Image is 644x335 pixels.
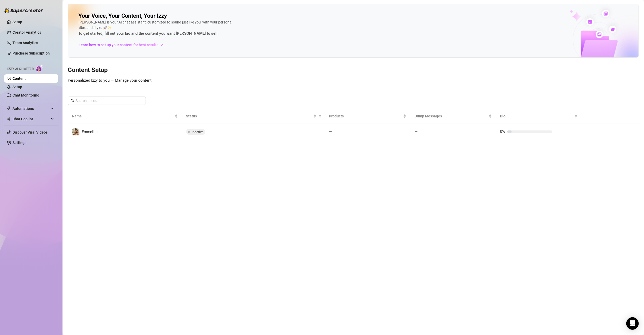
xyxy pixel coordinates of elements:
[415,129,418,134] span: —
[500,113,573,119] span: Bio
[72,113,174,119] span: Name
[160,42,165,47] span: arrow-right
[329,129,332,134] span: —
[318,115,322,118] span: filter
[79,42,158,48] span: Learn how to set up your content for best results
[186,113,312,119] span: Status
[12,93,39,97] a: Chat Monitoring
[76,98,139,104] input: Search account
[72,128,79,135] img: Emmeline
[12,141,26,145] a: Settings
[12,85,22,89] a: Setup
[192,130,204,134] span: Inactive
[12,51,50,55] a: Purchase Subscription
[7,106,11,111] span: thunderbolt
[325,109,410,123] th: Products
[12,76,26,81] a: Content
[68,78,153,83] span: Personalized Izzy to you — Manage your content.
[496,109,582,123] th: Bio
[626,317,639,330] div: Open Intercom Messenger
[182,109,325,123] th: Status
[78,12,167,20] h2: Your Voice, Your Content, Your Izzy
[415,113,488,119] span: Bump Messages
[500,129,505,134] span: 0%
[78,41,168,49] a: Learn how to set up your content for best results
[317,112,323,120] span: filter
[558,4,639,57] img: ai-chatter-content-library-cLFOSyPT.png
[36,64,44,72] img: AI Chatter
[68,109,182,123] th: Name
[71,99,74,103] span: search
[12,104,49,113] span: Automations
[78,20,235,37] div: [PERSON_NAME] is your AI chat assistant, customized to sound just like you, with your persona, vi...
[7,67,34,71] span: Izzy AI Chatter
[4,8,43,13] img: logo-BBDzfeDw.svg
[12,130,48,134] a: Discover Viral Videos
[329,113,402,119] span: Products
[410,109,496,123] th: Bump Messages
[12,20,22,24] a: Setup
[78,31,218,36] strong: To get started, fill out your bio and the content you want [PERSON_NAME] to sell.
[12,28,54,37] a: Creator Analytics
[68,66,639,74] h3: Content Setup
[12,115,49,123] span: Chat Copilot
[82,130,97,134] span: Emmeline
[12,41,38,45] a: Team Analytics
[7,117,10,121] img: Chat Copilot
